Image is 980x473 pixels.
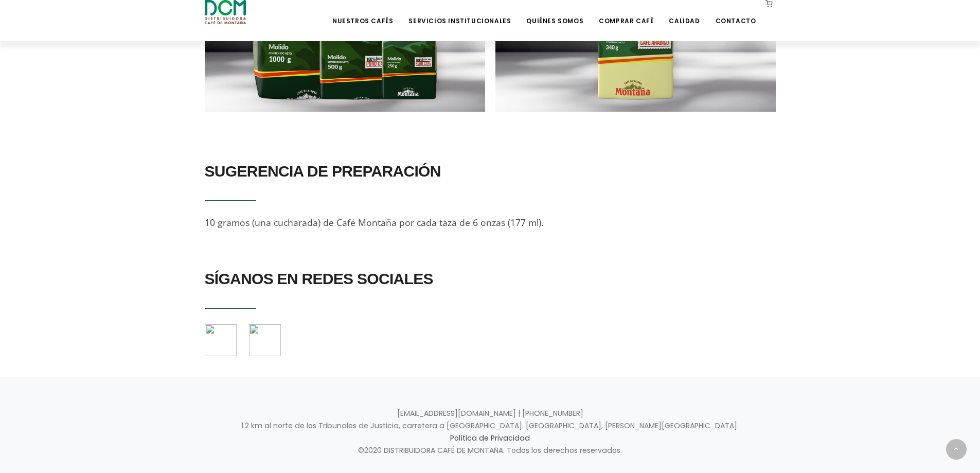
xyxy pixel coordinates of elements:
[205,216,544,229] span: 10 gramos (una cucharada) de Café Montaña por cada taza de 6 onzas (177 ml).
[205,408,776,457] p: [EMAIL_ADDRESS][DOMAIN_NAME] | [PHONE_NUMBER] 1.2 km al norte de los Tribunales de Justicia, carr...
[593,1,660,25] a: Comprar Café
[402,1,517,25] a: Servicios Institucionales
[249,324,281,356] img: instagram%20logo.png
[450,433,530,443] a: Política de Privacidad
[520,1,590,25] a: Quiénes Somos
[205,324,237,356] img: facebook%20logo.png
[663,1,706,25] a: Calidad
[326,1,399,25] a: Nuestros Cafés
[709,1,762,25] a: Contacto
[205,157,776,186] h2: SUGERENCIA DE PREPARACIÓN
[205,265,776,293] h2: SÍGANOS EN REDES SOCIALES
